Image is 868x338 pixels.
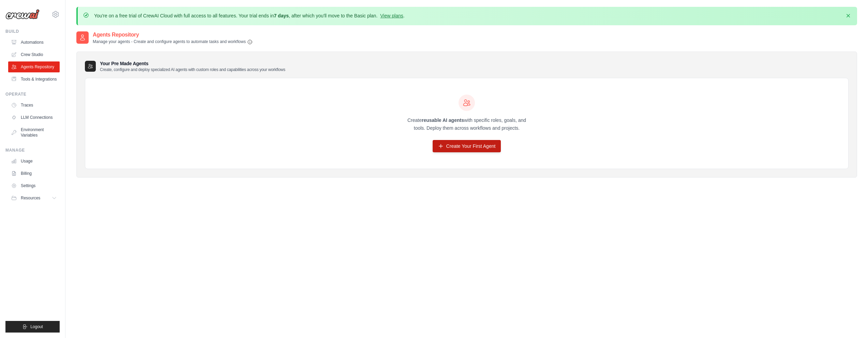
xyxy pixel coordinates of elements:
p: You're on a free trial of CrewAI Cloud with full access to all features. Your trial ends in , aft... [94,12,405,19]
a: Settings [8,180,60,191]
strong: 7 days [274,13,289,18]
a: Traces [8,100,60,111]
div: Build [5,29,60,34]
span: Logout [30,324,43,329]
a: Create Your First Agent [433,140,501,152]
img: Logo [5,9,40,19]
p: Create, configure and deploy specialized AI agents with custom roles and capabilities across your... [100,67,285,72]
div: Operate [5,91,60,97]
div: Manage [5,147,60,153]
h2: Agents Repository [93,31,253,39]
p: Create with specific roles, goals, and tools. Deploy them across workflows and projects. [401,116,532,132]
a: LLM Connections [8,112,60,123]
span: Resources [21,195,40,201]
h3: Your Pre Made Agents [100,60,285,72]
button: Resources [8,193,60,203]
a: Agents Repository [8,61,60,72]
a: Tools & Integrations [8,74,60,85]
strong: reusable AI agents [422,117,464,123]
a: Automations [8,37,60,48]
p: Manage your agents - Create and configure agents to automate tasks and workflows [93,39,253,45]
a: Crew Studio [8,49,60,60]
button: Logout [5,321,60,333]
a: Usage [8,156,60,167]
a: View plans [380,13,403,18]
a: Environment Variables [8,124,60,141]
a: Billing [8,168,60,179]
